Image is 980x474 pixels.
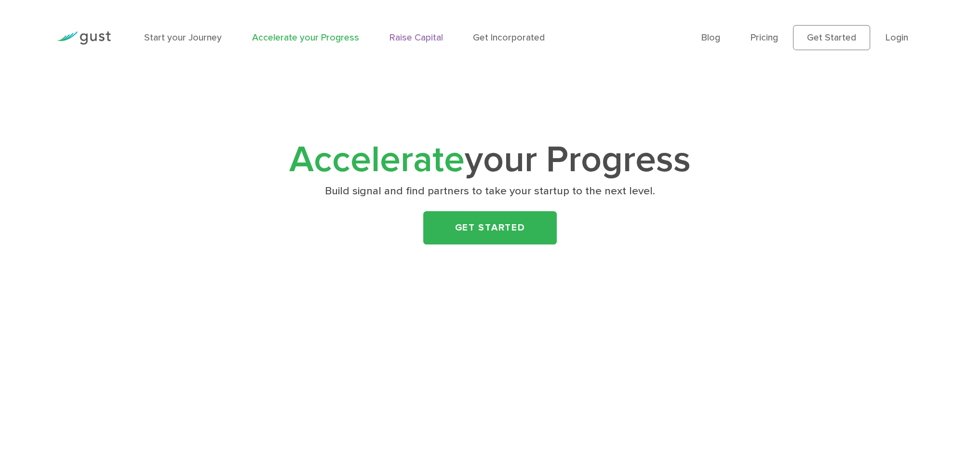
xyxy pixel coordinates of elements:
a: Pricing [751,32,778,43]
a: Login [886,32,908,43]
a: Blog [701,32,720,43]
a: Get Started [793,25,870,50]
a: Start your Journey [144,32,222,43]
a: Get Incorporated [473,32,545,43]
p: Build signal and find partners to take your startup to the next level. [288,184,692,198]
img: Gust Logo [57,31,111,44]
span: Accelerate [289,138,465,181]
a: Accelerate your Progress [252,32,359,43]
h1: your Progress [284,143,696,176]
a: Raise Capital [389,32,443,43]
a: Get Started [423,211,557,244]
